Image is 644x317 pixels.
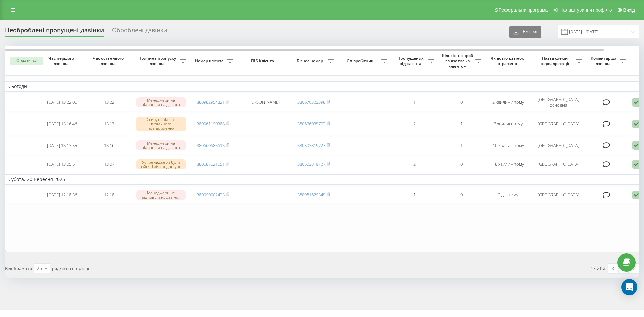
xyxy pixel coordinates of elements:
td: [DATE] 12:18:36 [39,186,86,204]
a: 380981629545 [297,192,325,198]
td: 2 [391,113,438,135]
td: 1 [438,113,485,135]
span: Як довго дзвінок втрачено [490,56,526,66]
span: Пропущених від клієнта [394,56,428,66]
button: Експорт [509,26,541,38]
a: 380660685613 [197,142,225,148]
a: 380990002433 [197,192,225,198]
span: Час першого дзвінка [44,56,80,66]
div: Менеджери не відповіли на дзвінок [136,140,186,150]
td: 7 хвилин тому [485,113,532,135]
a: 380676323398 [297,99,325,105]
a: 380503819727 [297,142,325,148]
td: 13:07 [86,156,132,173]
td: 1 [391,186,438,204]
span: Причина пропуску дзвінка [136,56,180,66]
td: 0 [438,156,485,173]
span: Кількість спроб зв'язатись з клієнтом [441,53,475,69]
td: [PERSON_NAME] [236,93,290,112]
span: Час останнього дзвінка [91,56,127,66]
td: 13:22 [86,93,132,112]
td: 13:16 [86,137,132,154]
span: Відображати [5,265,32,271]
div: 25 [37,265,42,272]
span: Коментар до дзвінка [589,56,620,66]
div: Необроблені пропущені дзвінки [5,27,104,37]
td: [GEOGRAPHIC_DATA] [532,137,585,154]
span: Реферальна програма [499,7,548,13]
span: ПІБ Клієнта [242,58,284,64]
td: [GEOGRAPHIC_DATA] [532,156,585,173]
td: 2 [391,137,438,154]
span: Налаштування профілю [559,7,612,13]
span: Номер клієнта [193,58,227,64]
td: [DATE] 13:05:51 [39,156,86,173]
td: 1 [391,93,438,112]
div: Оброблені дзвінки [112,27,167,37]
td: [GEOGRAPHIC_DATA] [532,186,585,204]
span: Вихід [623,7,635,13]
td: [DATE] 13:16:46 [39,113,86,135]
div: Менеджери не відповіли на дзвінок [136,97,186,107]
span: Назва схеми переадресації [535,56,576,66]
a: 380687621651 [197,161,225,167]
td: 13:17 [86,113,132,135]
a: 380982954821 [197,99,225,105]
td: 2 дні тому [485,186,532,204]
a: 380676035703 [297,121,325,127]
td: [DATE] 13:22:06 [39,93,86,112]
div: Open Intercom Messenger [621,279,637,295]
div: Усі менеджери були зайняті або недоступні [136,159,186,169]
a: 380503819727 [297,161,325,167]
div: Менеджери не відповіли на дзвінок [136,190,186,200]
span: рядків на сторінці [52,265,89,271]
a: 380961190388 [197,121,225,127]
td: [DATE] 13:13:55 [39,137,86,154]
td: 10 хвилин тому [485,137,532,154]
span: Бізнес номер [293,58,328,64]
td: 1 [438,137,485,154]
td: 0 [438,186,485,204]
button: Обрати всі [10,57,43,65]
td: 0 [438,93,485,112]
td: 18 хвилин тому [485,156,532,173]
td: 12:18 [86,186,132,204]
span: Співробітник [340,58,381,64]
div: Скинуто під час вітального повідомлення [136,117,186,131]
td: 2 [391,156,438,173]
td: [GEOGRAPHIC_DATA] основна [532,93,585,112]
td: 2 хвилини тому [485,93,532,112]
td: [GEOGRAPHIC_DATA] [532,113,585,135]
div: 1 - 5 з 5 [591,265,605,271]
